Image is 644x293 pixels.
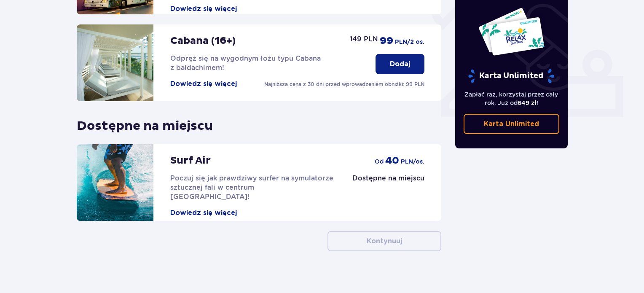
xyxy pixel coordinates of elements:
[170,79,237,89] button: Dowiedz się więcej
[170,54,321,72] span: Odpręż się na wygodnym łożu typu Cabana z baldachimem!
[170,154,211,167] p: Surf Air
[385,154,399,167] span: 40
[327,231,441,251] button: Kontynuuj
[264,81,424,88] p: Najniższa cena z 30 dni przed wprowadzeniem obniżki: 99 PLN
[518,99,537,106] span: 649 zł
[77,24,153,101] img: attraction
[367,237,402,246] p: Kontynuuj
[478,7,545,56] img: Dwie karty całoroczne do Suntago z napisem 'UNLIMITED RELAX', na białym tle z tropikalnymi liśćmi...
[170,35,236,47] p: Cabana (16+)
[467,69,555,83] p: Karta Unlimited
[170,208,237,218] button: Dowiedz się więcej
[376,54,424,74] button: Dodaj
[380,35,393,47] span: 99
[77,144,153,221] img: attraction
[170,4,237,13] button: Dowiedz się więcej
[484,119,539,129] p: Karta Unlimited
[464,114,560,134] a: Karta Unlimited
[390,59,410,69] p: Dodaj
[170,174,333,201] span: Poczuj się jak prawdziwy surfer na symulatorze sztucznej fali w centrum [GEOGRAPHIC_DATA]!
[464,90,560,107] p: Zapłać raz, korzystaj przez cały rok. Już od !
[395,38,424,46] span: PLN /2 os.
[77,111,213,134] p: Dostępne na miejscu
[401,158,424,166] span: PLN /os.
[352,174,424,183] p: Dostępne na miejscu
[350,35,378,44] p: 149 PLN
[375,157,384,166] span: od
